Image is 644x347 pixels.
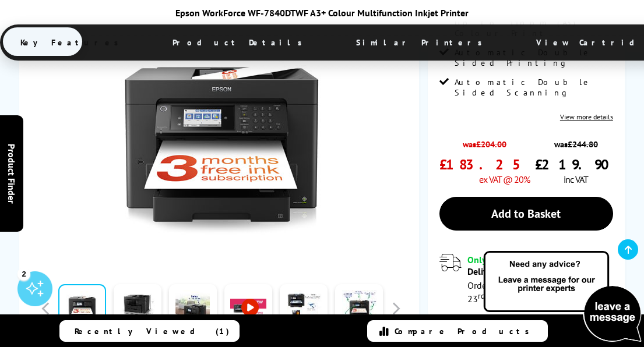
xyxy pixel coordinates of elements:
img: Epson WorkForce WF-7840DTWF [107,28,335,256]
sup: rd [478,291,485,301]
span: Recently Viewed (1) [75,326,230,337]
span: Only 15 left [467,254,515,265]
span: £219.90 [535,155,617,173]
div: 2 [17,267,30,280]
span: was [535,133,617,150]
span: Compare Products [395,326,536,337]
strike: £244.80 [568,139,598,150]
div: for FREE Next Day Delivery [467,254,613,277]
span: Product Details [155,29,326,56]
span: £183.25 [439,155,530,173]
a: View more details [560,112,613,121]
span: Product Finder [6,144,17,204]
span: Order for Free Delivery [DATE] 23 September! [467,279,601,304]
span: Automatic Double Sided Scanning [455,77,613,98]
span: Similar Printers [339,29,506,56]
span: was [439,133,530,150]
span: ex VAT @ 20% [479,173,530,185]
span: Key Features [3,29,142,56]
a: Compare Products [367,320,548,342]
a: Add to Basket [439,197,613,231]
a: Recently Viewed (1) [59,320,240,342]
span: inc VAT [564,173,588,185]
img: Open Live Chat window [481,249,644,345]
strike: £204.00 [476,139,506,150]
div: modal_delivery [439,254,613,304]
